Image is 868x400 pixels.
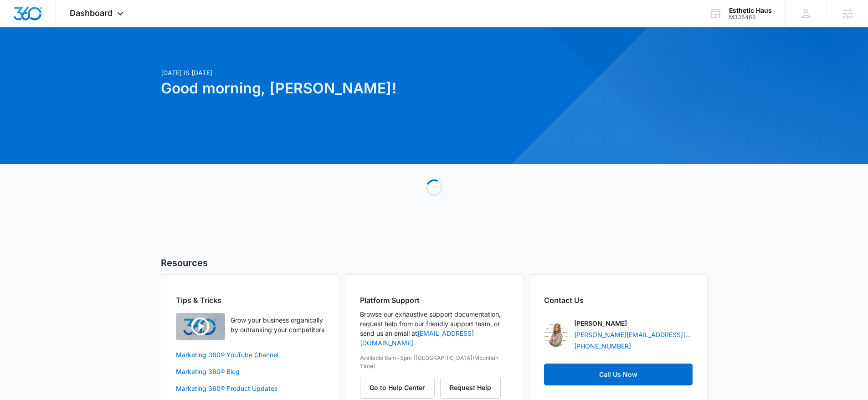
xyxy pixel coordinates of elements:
p: Grow your business organically by outranking your competitors [231,315,324,334]
h2: Tips & Tricks [176,295,324,306]
p: Available 8am-5pm ([GEOGRAPHIC_DATA]/Mountain Time) [360,354,508,370]
a: Marketing 360® Blog [176,367,324,376]
div: account id [729,14,772,21]
a: Go to Help Center [360,384,440,391]
a: Call Us Now [544,364,693,385]
p: [DATE] is [DATE] [161,68,522,77]
p: [PERSON_NAME] [574,318,627,328]
img: Robin Mills [544,323,568,347]
a: [PHONE_NUMBER] [574,341,631,351]
h5: Resources [161,256,708,270]
p: Browse our exhaustive support documentation, request help from our friendly support team, or send... [360,309,508,348]
button: Request Help [440,377,501,399]
div: account name [729,7,772,14]
img: Quick Overview Video [176,313,225,340]
a: Request Help [440,384,501,391]
a: Marketing 360® YouTube Channel [176,350,324,359]
span: Dashboard [70,8,113,18]
h1: Good morning, [PERSON_NAME]! [161,77,522,99]
a: Marketing 360® Product Updates [176,384,324,393]
a: [PERSON_NAME][EMAIL_ADDRESS][PERSON_NAME][DOMAIN_NAME] [574,330,693,339]
h2: Platform Support [360,295,508,306]
h2: Contact Us [544,295,693,306]
button: Go to Help Center [360,377,435,399]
